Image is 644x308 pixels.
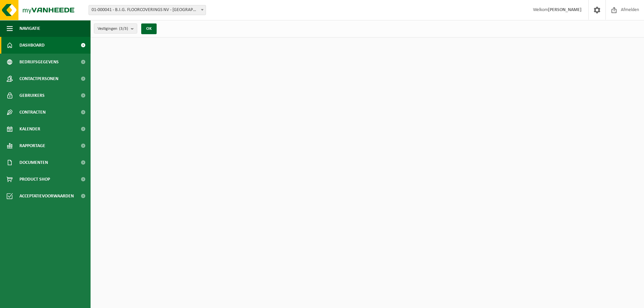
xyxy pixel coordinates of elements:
[19,54,59,70] span: Bedrijfsgegevens
[19,87,45,104] span: Gebruikers
[141,23,157,34] button: OK
[89,5,206,15] span: 01-000041 - B.I.G. FLOORCOVERINGS NV - WIELSBEKE
[94,23,137,34] button: Vestigingen(3/3)
[19,20,40,37] span: Navigatie
[19,104,46,121] span: Contracten
[119,26,128,31] count: (3/3)
[89,5,206,15] span: 01-000041 - B.I.G. FLOORCOVERINGS NV - WIELSBEKE
[19,171,50,188] span: Product Shop
[19,154,48,171] span: Documenten
[19,70,58,87] span: Contactpersonen
[19,121,40,137] span: Kalender
[548,7,582,12] strong: [PERSON_NAME]
[19,37,45,54] span: Dashboard
[98,24,128,34] span: Vestigingen
[19,188,74,204] span: Acceptatievoorwaarden
[19,137,45,154] span: Rapportage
